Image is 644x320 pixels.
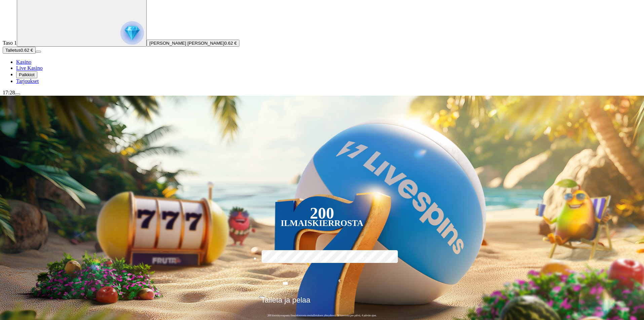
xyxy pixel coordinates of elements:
[260,249,299,269] label: €50
[19,72,35,77] span: Palkkiot
[149,41,224,46] span: [PERSON_NAME] [PERSON_NAME]
[147,40,239,47] button: [PERSON_NAME] [PERSON_NAME]0.62 €
[310,209,334,217] div: 200
[259,314,385,317] span: 200 kierrätysvapaata ilmaiskierrosta ensitalletuksen yhteydessä. 50 kierrosta per päivä, 4 päivän...
[15,93,20,95] button: menu
[261,296,310,309] span: Talleta ja pelaa
[345,249,384,269] label: €250
[5,48,21,53] span: Talletus
[120,21,144,45] img: reward progress
[16,78,39,84] span: Tarjoukset
[303,249,342,269] label: €150
[16,78,39,84] a: gift-inverted iconTarjoukset
[3,40,17,46] span: Taso 1
[281,219,364,227] div: Ilmaiskierrosta
[3,47,36,54] button: Talletusplus icon0.62 €
[21,48,33,53] span: 0.62 €
[16,65,43,71] span: Live Kasino
[264,294,266,298] span: €
[16,59,31,65] a: diamond iconKasino
[3,90,15,95] span: 17:28
[259,295,385,310] button: Talleta ja pelaa
[36,51,41,53] button: menu
[339,278,341,284] span: €
[16,65,43,71] a: poker-chip iconLive Kasino
[16,59,31,65] span: Kasino
[224,41,237,46] span: 0.62 €
[16,71,37,78] button: reward iconPalkkiot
